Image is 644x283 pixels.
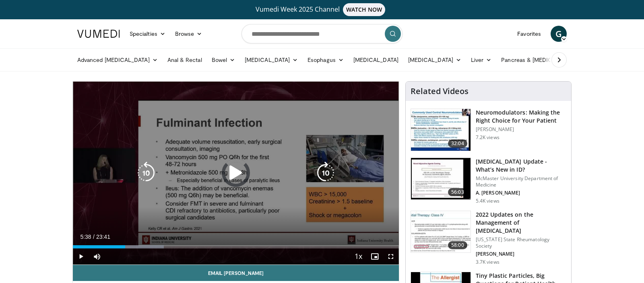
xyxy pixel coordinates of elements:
a: Vumedi Week 2025 ChannelWATCH NOW [78,3,566,16]
span: 23:41 [96,234,110,240]
a: Pancreas & [MEDICAL_DATA] [496,52,590,68]
button: Enable picture-in-picture mode [367,248,383,265]
a: [MEDICAL_DATA] [403,52,466,68]
a: Anal & Rectal [163,52,207,68]
button: Play [73,248,89,265]
video-js: Video Player [73,82,399,265]
span: 32:04 [448,139,467,148]
p: [US_STATE] State Rheumatology Society [476,236,566,249]
p: 7.2K views [476,134,500,141]
a: 32:04 Neuromodulators: Making the Right Choice for Your Patient [PERSON_NAME] 7.2K views [411,109,566,151]
h3: Neuromodulators: Making the Right Choice for Your Patient [476,109,566,125]
p: [PERSON_NAME] [476,126,566,133]
p: A. [PERSON_NAME] [476,190,566,196]
a: Favorites [512,26,546,42]
a: [MEDICAL_DATA] [240,52,303,68]
span: 56:03 [448,188,467,196]
img: VuMedi Logo [77,30,120,38]
p: [PERSON_NAME] [476,251,566,257]
span: 58:00 [448,241,467,249]
a: 56:03 [MEDICAL_DATA] Update - What’s New in ID? McMaster University Department of Medicine A. [PE... [411,158,566,204]
a: Email [PERSON_NAME] [73,265,399,281]
a: Advanced [MEDICAL_DATA] [72,52,163,68]
h3: [MEDICAL_DATA] Update - What’s New in ID? [476,158,566,174]
p: McMaster University Department of Medicine [476,175,566,188]
input: Search topics, interventions [242,24,402,43]
img: 07e8cbaf-531a-483a-a574-edfd115eef37.150x105_q85_crop-smart_upscale.jpg [411,211,471,253]
h4: Related Videos [411,86,469,96]
p: 3.7K views [476,259,500,265]
button: Fullscreen [383,248,399,265]
a: G [551,26,567,42]
button: Mute [89,248,105,265]
a: 58:00 2022 Updates on the Management of [MEDICAL_DATA] [US_STATE] State Rheumatology Society [PER... [411,211,566,265]
p: 5.4K views [476,198,500,204]
span: WATCH NOW [343,3,386,16]
a: Esophagus [303,52,349,68]
a: Browse [170,26,207,42]
div: Progress Bar [73,245,399,248]
span: 5:38 [80,234,91,240]
h3: 2022 Updates on the Management of [MEDICAL_DATA] [476,211,566,235]
a: Specialties [125,26,170,42]
img: c38ea237-a186-42d0-a976-9c7e81fc47ab.150x105_q85_crop-smart_upscale.jpg [411,109,471,151]
img: 98142e78-5af4-4da4-a248-a3d154539079.150x105_q85_crop-smart_upscale.jpg [411,158,471,200]
a: Bowel [207,52,240,68]
a: [MEDICAL_DATA] [349,52,403,68]
span: / [93,234,95,240]
button: Playback Rate [351,248,367,265]
a: Liver [466,52,496,68]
